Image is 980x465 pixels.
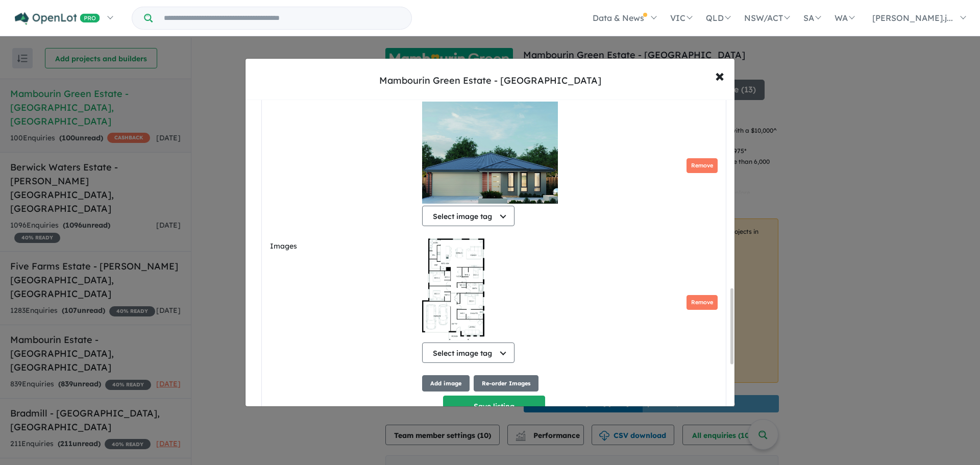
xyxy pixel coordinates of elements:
[379,74,601,87] div: Mambourin Green Estate - [GEOGRAPHIC_DATA]
[422,238,484,340] img: Z
[474,375,538,392] button: Re-order Images
[872,13,953,23] span: [PERSON_NAME].j...
[155,7,409,29] input: Try estate name, suburb, builder or developer
[422,342,514,363] button: Select image tag
[715,64,724,86] span: ×
[422,375,470,392] button: Add image
[422,206,514,226] button: Select image tag
[687,295,718,310] button: Remove
[687,158,718,173] button: Remove
[422,102,558,204] img: 9k=
[270,240,418,253] label: Images
[443,396,545,418] button: Save listing
[15,12,100,25] img: Openlot PRO Logo White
